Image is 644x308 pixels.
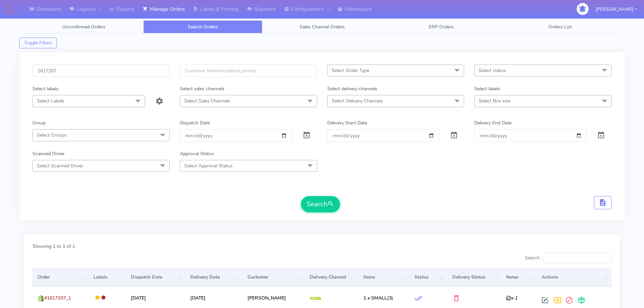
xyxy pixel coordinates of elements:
button: Toggle Filters [19,38,57,48]
label: Scanned Driver [32,150,65,157]
label: Search: [525,253,612,263]
span: Unconfirmed Orders [62,24,105,30]
span: Select Approval Status [184,163,233,169]
label: Select delivery channels [327,85,377,92]
label: Approval Status [180,150,214,157]
label: Select sales channels [180,85,224,92]
th: Status: activate to sort column ascending [409,268,447,286]
i: x 1 [506,295,517,301]
span: Select Order Type [332,67,369,74]
th: Labels: activate to sort column ascending [88,268,126,286]
ul: Tabs [24,20,620,33]
img: shopify.png [38,295,44,302]
span: Select Delivery Channels [332,98,383,104]
span: #1617207_1 [44,295,71,301]
label: Dispatch Date [180,119,210,126]
th: Order: activate to sort column ascending [32,268,88,286]
span: Select Scanned Driver [37,163,83,169]
span: (3) [363,295,393,301]
label: Showing 1 to 1 of 1 [32,243,75,250]
label: Delivery Start Date [327,119,367,126]
th: Delivery Status: activate to sort column ascending [447,268,501,286]
span: ERP Orders [429,24,454,30]
label: Delivery End Date [474,119,511,126]
span: Select Labels [37,98,65,104]
span: Sales Channel Orders [300,24,345,30]
th: Notes: activate to sort column ascending [501,268,536,286]
th: Dispatch Date: activate to sort column ascending [126,268,185,286]
input: Order Id [32,65,170,77]
span: Orders List [548,24,572,30]
span: Select Groups [37,132,67,138]
span: Select Box size [479,98,510,104]
span: 1 x SMALL [363,295,387,301]
th: Delivery Channel: activate to sort column ascending [305,268,359,286]
button: [PERSON_NAME] [591,2,642,16]
span: Search Orders [188,24,218,30]
input: Customer Reference(email,phone) [180,65,317,77]
img: Yodel [310,297,321,300]
label: Select labels [32,85,58,92]
input: Search: [543,253,612,263]
label: Group [32,119,46,126]
button: Search [301,196,340,212]
span: Select Sales Channels [184,98,230,104]
th: Delivery Date: activate to sort column ascending [185,268,242,286]
th: Customer: activate to sort column ascending [242,268,305,286]
th: Actions: activate to sort column ascending [536,268,612,286]
label: Select labels [474,85,500,92]
th: Items: activate to sort column ascending [358,268,409,286]
span: Select status [479,67,506,74]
